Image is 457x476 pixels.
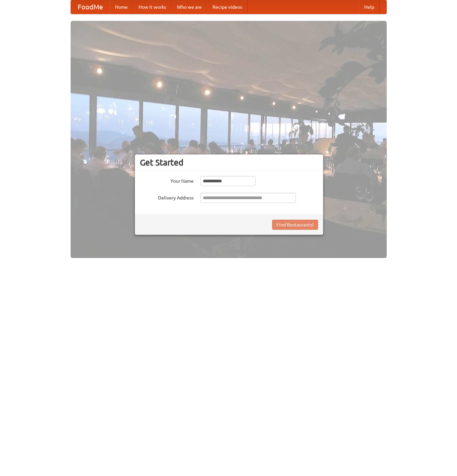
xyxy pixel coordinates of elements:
[172,0,207,14] a: Who we are
[133,0,172,14] a: How it works
[140,176,194,184] label: Your Name
[272,220,318,230] button: Find Restaurants!
[140,157,318,168] h3: Get Started
[140,193,194,201] label: Delivery Address
[71,0,110,14] a: FoodMe
[207,0,247,14] a: Recipe videos
[110,0,133,14] a: Home
[359,0,380,14] a: Help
